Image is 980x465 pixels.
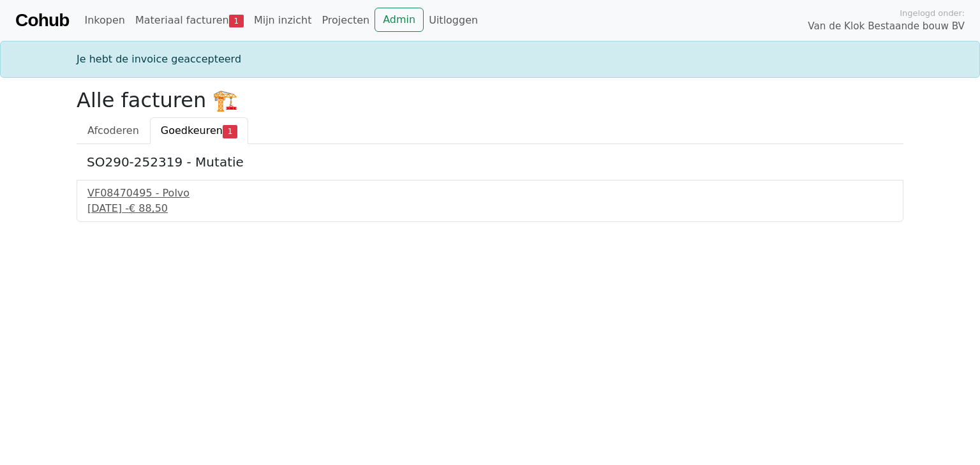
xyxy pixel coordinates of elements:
[87,186,893,216] a: VF08470495 - Polvo[DATE] -€ 88,50
[79,8,130,33] a: Inkopen
[150,117,248,144] a: Goedkeuren1
[424,8,483,33] a: Uitloggen
[375,8,424,32] a: Admin
[69,52,911,67] div: Je hebt de invoice geaccepteerd
[87,154,893,170] h5: SO290-252319 - Mutatie
[130,8,249,33] a: Materiaal facturen1
[77,88,903,112] h2: Alle facturen 🏗️
[900,7,965,19] span: Ingelogd onder:
[808,19,965,34] span: Van de Klok Bestaande bouw BV
[87,124,139,137] span: Afcoderen
[161,124,223,137] span: Goedkeuren
[77,117,150,144] a: Afcoderen
[316,8,375,33] a: Projecten
[223,125,237,138] span: 1
[87,186,893,201] div: VF08470495 - Polvo
[229,15,244,27] span: 1
[249,8,317,33] a: Mijn inzicht
[87,201,893,216] div: [DATE] -
[15,5,69,36] a: Cohub
[129,202,168,214] span: € 88,50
